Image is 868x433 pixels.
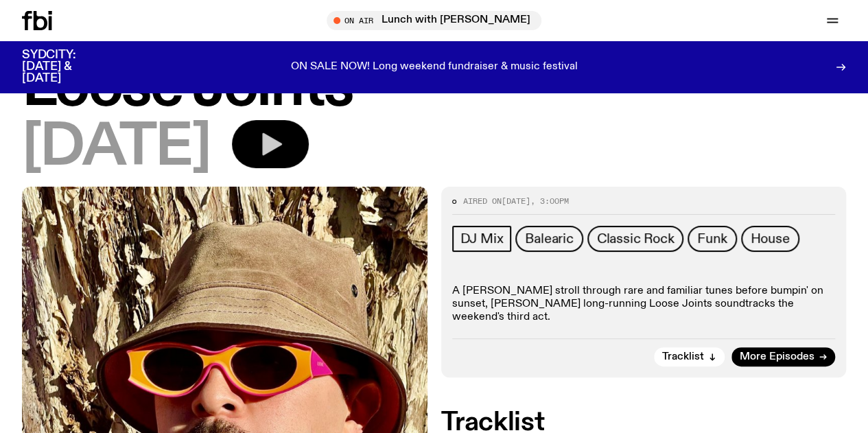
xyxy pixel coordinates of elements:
h3: SYDCITY: [DATE] & [DATE] [22,49,110,84]
span: House [751,231,790,246]
span: Balearic [525,231,573,246]
span: More Episodes [740,352,814,362]
span: Aired on [463,196,502,207]
a: House [741,226,799,252]
span: , 3:00pm [530,196,569,207]
span: Funk [697,231,727,246]
a: DJ Mix [452,226,512,252]
p: ON SALE NOW! Long weekend fundraiser & music festival [291,61,578,73]
span: Classic Rock [597,231,675,246]
a: Classic Rock [587,226,684,252]
a: Funk [688,226,736,252]
p: A [PERSON_NAME] stroll through rare and familiar tunes before bumpin' on sunset, [PERSON_NAME] lo... [452,285,836,325]
span: [DATE] [502,196,530,207]
span: DJ Mix [460,231,504,246]
a: More Episodes [731,347,835,366]
button: On AirLunch with [PERSON_NAME] [327,11,541,30]
a: Balearic [515,226,583,252]
h1: Loose Joints [22,60,846,116]
button: Tracklist [654,347,725,366]
span: [DATE] [22,120,210,176]
span: Tracklist [662,352,704,362]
